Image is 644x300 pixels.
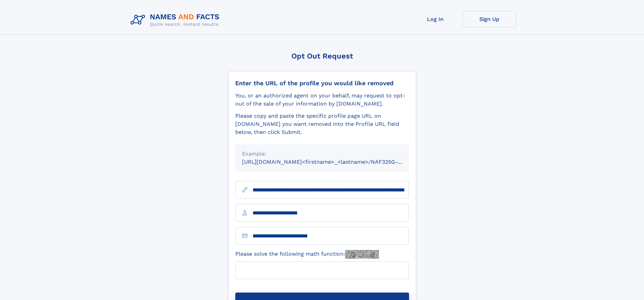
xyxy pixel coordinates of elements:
div: Example: [242,150,402,158]
div: Please copy and paste the specific profile page URL on [DOMAIN_NAME] you want removed into the Pr... [235,112,409,136]
div: Opt Out Request [228,52,416,60]
a: Sign Up [462,11,517,27]
small: [URL][DOMAIN_NAME]<firstname>_<lastname>/NAF325G-xxxxxxxx [242,159,422,165]
img: Logo Names and Facts [128,11,225,29]
a: Log In [408,11,462,27]
div: Enter the URL of the profile you would like removed [235,79,409,87]
label: Please solve the following math function: [235,250,379,259]
div: You, or an authorized agent on your behalf, may request to opt-out of the sale of your informatio... [235,92,409,108]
